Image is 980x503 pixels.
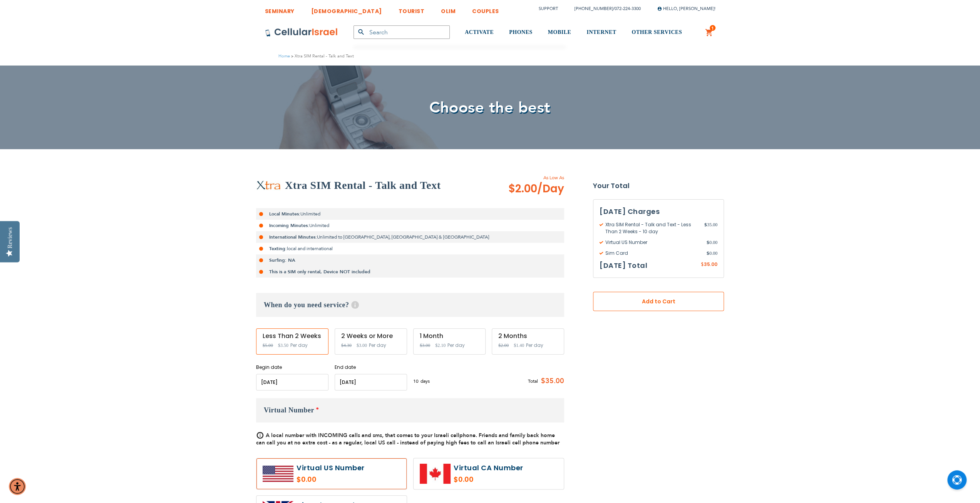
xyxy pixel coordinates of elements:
[600,260,647,271] h3: [DATE] Total
[618,298,699,306] span: Add to Cart
[256,180,281,190] img: Xtra SIM Rental - Talk and Text
[593,292,724,311] button: Add to Cart
[538,375,564,387] span: $35.00
[537,181,564,197] span: /Day
[441,2,456,16] a: OLIM
[269,269,370,275] strong: This is a SIM only rental, Device NOT included
[413,378,420,385] span: 10
[341,343,352,348] span: $4.30
[341,333,400,340] div: 2 Weeks or More
[269,222,309,229] strong: Incoming Minutes:
[7,227,13,248] div: Reviews
[278,343,288,348] span: $3.50
[264,406,314,414] span: Virtual Number
[9,478,26,495] div: Accessibility Menu
[487,174,564,181] span: As Low As
[335,364,407,371] label: End date
[567,3,641,14] li: /
[269,211,300,217] strong: Local Minutes:
[278,53,290,59] a: Home
[705,28,714,37] a: 1
[707,239,709,246] span: $
[472,2,499,16] a: COUPLES
[575,6,613,12] a: [PHONE_NUMBER]
[704,221,717,235] span: 35.00
[420,378,430,385] span: days
[263,333,322,340] div: Less Than 2 Weeks
[548,18,571,47] a: MOBILE
[335,374,407,390] input: MM/DD/YYYY
[256,220,564,231] li: Unlimited
[539,6,558,12] a: Support
[435,343,446,348] span: $2.10
[256,231,564,243] li: Unlimited to [GEOGRAPHIC_DATA], [GEOGRAPHIC_DATA] & [GEOGRAPHIC_DATA]
[256,293,564,317] h3: When do you need service?
[465,18,494,47] a: ACTIVATE
[632,18,682,47] a: OTHER SERVICES
[351,301,359,309] span: Help
[615,6,641,12] a: 072-224-3300
[269,234,317,240] strong: International Minutes:
[269,257,295,263] strong: Surfing: NA
[290,342,308,349] span: Per day
[600,221,704,235] span: Xtra SIM Rental - Talk and Text - Less Than 2 Weeks - 10 day
[707,239,717,246] span: 0.00
[586,29,616,35] span: INTERNET
[632,29,682,35] span: OTHER SERVICES
[256,364,328,371] label: Begin date
[707,250,709,257] span: $
[353,25,450,39] input: Search
[526,342,543,349] span: Per day
[586,18,616,47] a: INTERNET
[256,374,328,390] input: MM/DD/YYYY
[263,343,273,348] span: $5.00
[420,333,479,340] div: 1 Month
[701,261,704,268] span: $
[707,250,717,257] span: 0.00
[600,206,717,217] h3: [DATE] Charges
[498,333,558,340] div: 2 Months
[256,208,564,220] li: Unlimited
[600,239,707,246] span: Virtual US Number
[704,221,707,228] span: $
[514,343,524,348] span: $1.40
[447,342,465,349] span: Per day
[600,250,707,257] span: Sim Card
[498,343,509,348] span: $2.00
[508,181,564,197] span: $2.00
[711,25,714,31] span: 1
[265,2,295,16] a: SEMINARY
[399,2,425,16] a: TOURIST
[290,52,354,60] li: Xtra SIM Rental - Talk and Text
[420,343,430,348] span: $3.00
[465,29,494,35] span: ACTIVATE
[704,261,717,267] span: 35.00
[548,29,571,35] span: MOBILE
[256,432,560,446] span: A local number with INCOMING calls and sms, that comes to your Israeli cellphone. Friends and fam...
[285,178,441,193] h2: Xtra SIM Rental - Talk and Text
[429,97,551,118] span: Choose the best
[509,29,533,35] span: PHONES
[256,243,564,254] li: local and international
[593,180,724,192] strong: Your Total
[369,342,386,349] span: Per day
[657,6,715,12] span: Hello, [PERSON_NAME]!
[528,378,538,385] span: Total
[509,18,533,47] a: PHONES
[311,2,382,16] a: [DEMOGRAPHIC_DATA]
[265,28,338,37] img: Cellular Israel Logo
[357,343,367,348] span: $3.00
[269,246,287,252] strong: Texting:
